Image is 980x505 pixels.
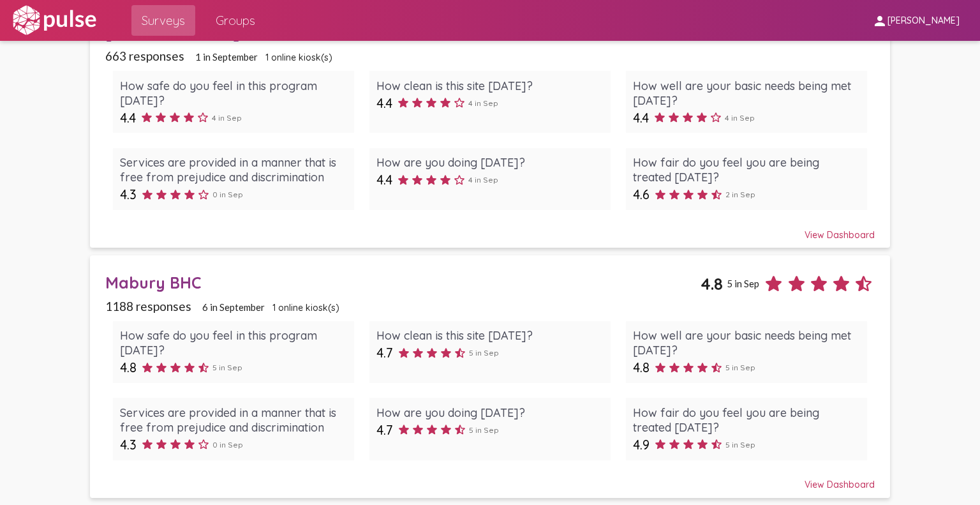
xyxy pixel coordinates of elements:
[216,9,255,32] span: Groups
[469,425,499,435] span: 5 in Sep
[376,422,393,438] span: 4.7
[105,467,875,490] div: View Dashboard
[10,4,98,36] img: white-logo.svg
[633,110,649,126] span: 4.4
[90,6,889,248] a: [PERSON_NAME]4.43.6 in Sep663 responses1 in September1 online kiosk(s)How safe do you feel in thi...
[376,79,603,93] div: How clean is this site [DATE]?
[469,348,499,358] span: 5 in Sep
[120,328,346,358] div: How safe do you feel in this program [DATE]?
[633,359,650,375] span: 4.8
[120,110,136,126] span: 4.4
[131,5,195,36] a: Surveys
[633,79,859,108] div: How well are your basic needs being met [DATE]?
[725,113,755,123] span: 4 in Sep
[376,328,603,343] div: How clean is this site [DATE]?
[120,437,137,453] span: 4.3
[195,51,258,63] span: 1 in September
[887,15,960,27] span: [PERSON_NAME]
[468,175,498,185] span: 4 in Sep
[120,405,346,435] div: Services are provided in a manner that is free from prejudice and discrimination
[725,363,755,372] span: 5 in Sep
[202,301,265,313] span: 6 in September
[376,345,393,361] span: 4.7
[212,190,243,199] span: 0 in Sep
[212,113,242,123] span: 4 in Sep
[633,155,859,185] div: How fair do you feel you are being treated [DATE]?
[120,359,137,375] span: 4.8
[205,5,265,36] a: Groups
[120,155,346,185] div: Services are provided in a manner that is free from prejudice and discrimination
[272,302,339,313] span: 1 online kiosk(s)
[633,405,859,435] div: How fair do you feel you are being treated [DATE]?
[212,363,242,372] span: 5 in Sep
[105,273,701,292] div: Mabury BHC
[633,186,650,202] span: 4.6
[725,190,755,199] span: 2 in Sep
[105,218,875,241] div: View Dashboard
[105,299,191,313] span: 1188 responses
[376,172,392,188] span: 4.4
[120,186,137,202] span: 4.3
[701,274,723,294] span: 4.8
[105,49,184,63] span: 663 responses
[90,255,889,498] a: Mabury BHC4.85 in Sep1188 responses6 in September1 online kiosk(s)How safe do you feel in this pr...
[142,9,185,32] span: Surveys
[727,278,759,289] span: 5 in Sep
[120,79,346,108] div: How safe do you feel in this program [DATE]?
[212,440,243,449] span: 0 in Sep
[633,328,859,358] div: How well are your basic needs being met [DATE]?
[376,405,603,420] div: How are you doing [DATE]?
[862,8,970,32] button: [PERSON_NAME]
[872,13,887,29] mat-icon: person
[633,437,650,453] span: 4.9
[468,98,498,108] span: 4 in Sep
[376,95,392,111] span: 4.4
[376,155,603,170] div: How are you doing [DATE]?
[265,52,332,63] span: 1 online kiosk(s)
[725,440,755,449] span: 5 in Sep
